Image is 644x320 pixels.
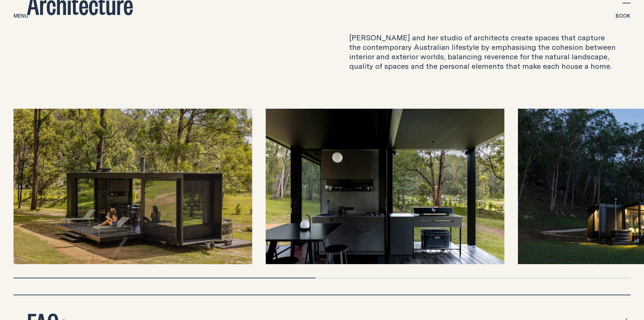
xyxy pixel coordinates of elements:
p: [PERSON_NAME] and her studio of architects create spaces that capture the contemporary Australian... [349,33,617,71]
button: show booking tray [616,12,630,20]
span: Book [616,13,630,18]
span: Menu [14,13,28,18]
button: show menu [14,12,28,20]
